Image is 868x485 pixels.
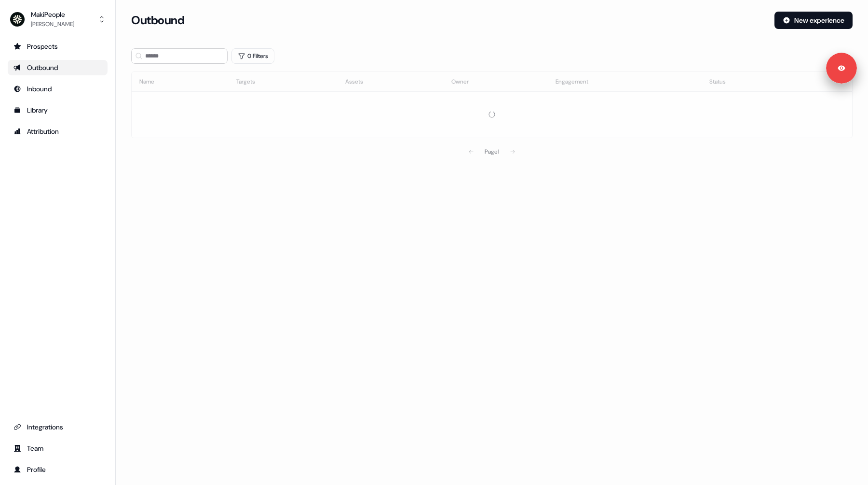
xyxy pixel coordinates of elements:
div: Outbound [14,63,102,72]
div: Attribution [14,127,102,136]
button: New experience [774,12,853,29]
div: [PERSON_NAME] [31,19,74,29]
a: Go to integrations [8,419,108,435]
div: Integrations [14,422,102,432]
div: Inbound [14,84,102,94]
a: Go to profile [8,462,108,477]
button: MakiPeople[PERSON_NAME] [8,8,108,31]
a: Go to prospects [8,39,108,54]
div: Library [14,105,102,115]
a: Go to templates [8,102,108,118]
a: Go to team [8,441,108,456]
a: Go to attribution [8,124,108,139]
div: Profile [14,465,102,474]
div: MakiPeople [31,10,74,19]
button: 0 Filters [231,48,274,64]
h3: Outbound [131,13,184,28]
a: Go to Inbound [8,81,108,97]
a: Go to outbound experience [8,60,108,75]
div: Prospects [14,42,102,51]
div: Team [14,443,102,453]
